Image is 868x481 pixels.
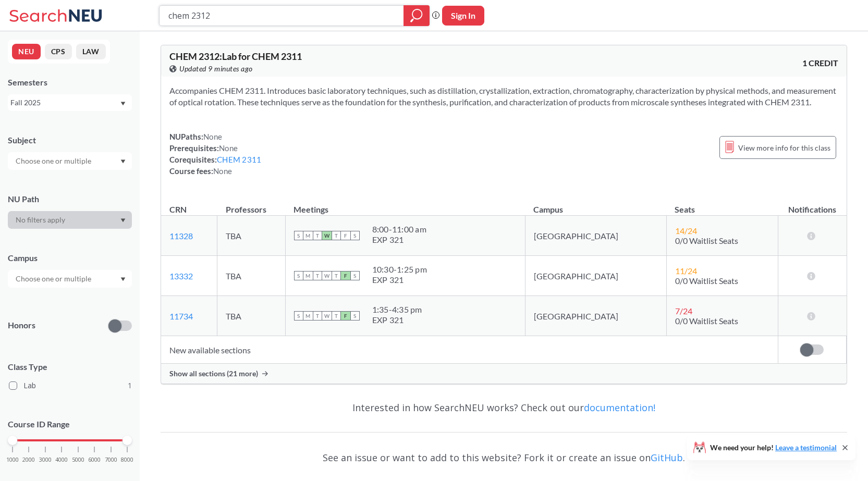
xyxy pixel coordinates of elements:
div: Fall 2025Dropdown arrow [8,94,132,111]
button: Sign In [442,6,484,26]
span: S [350,311,360,320]
span: 1 CREDIT [802,57,838,69]
span: 3000 [39,457,52,463]
div: EXP 321 [372,275,427,285]
td: [GEOGRAPHIC_DATA] [525,256,666,296]
div: Dropdown arrow [8,152,132,170]
span: 6000 [88,457,101,463]
svg: magnifying glass [410,8,423,23]
label: Lab [9,379,132,392]
span: M [303,271,313,280]
span: None [213,166,232,176]
span: CHEM 2312 : Lab for CHEM 2311 [169,51,302,62]
span: T [332,231,341,240]
span: 5000 [72,457,84,463]
button: LAW [76,44,106,59]
span: F [341,271,350,280]
section: Accompanies CHEM 2311. Introduces basic laboratory techniques, such as distillation, crystallizat... [169,85,838,108]
div: Campus [8,252,132,264]
div: 10:30 - 1:25 pm [372,264,427,275]
span: T [332,271,341,280]
span: 1000 [6,457,19,463]
span: None [203,132,222,141]
a: 11734 [169,311,193,321]
div: EXP 321 [372,315,422,325]
span: M [303,231,313,240]
td: TBA [217,216,286,256]
input: Choose one or multiple [10,273,98,285]
span: M [303,311,313,320]
td: New available sections [161,336,778,364]
div: Dropdown arrow [8,270,132,288]
div: Semesters [8,77,132,88]
span: T [313,311,322,320]
button: CPS [45,44,72,59]
span: 2000 [22,457,35,463]
div: Dropdown arrow [8,211,132,229]
p: Honors [8,319,35,331]
a: GitHub [651,451,683,464]
a: 11328 [169,231,193,241]
div: 8:00 - 11:00 am [372,224,426,235]
th: Meetings [285,193,525,216]
svg: Dropdown arrow [120,218,126,223]
th: Notifications [778,193,846,216]
div: Show all sections (21 more) [161,364,847,384]
input: Class, professor, course number, "phrase" [167,7,396,24]
span: F [341,311,350,320]
span: 0/0 Waitlist Seats [675,236,738,245]
span: 7 / 24 [675,306,692,316]
span: 1 [128,380,132,391]
td: TBA [217,256,286,296]
span: 0/0 Waitlist Seats [675,316,738,326]
span: S [350,231,360,240]
th: Professors [217,193,286,216]
div: NU Path [8,193,132,205]
div: 1:35 - 4:35 pm [372,304,422,315]
span: 4000 [55,457,68,463]
span: 14 / 24 [675,226,697,236]
p: Course ID Range [8,418,132,430]
svg: Dropdown arrow [120,102,126,106]
th: Seats [666,193,778,216]
svg: Dropdown arrow [120,159,126,164]
div: Interested in how SearchNEU works? Check out our [161,392,847,423]
th: Campus [525,193,666,216]
svg: Dropdown arrow [120,277,126,281]
span: W [322,271,332,280]
span: W [322,311,332,320]
div: See an issue or want to add to this website? Fork it or create an issue on . [161,442,847,473]
div: Subject [8,134,132,146]
span: S [350,271,360,280]
span: 11 / 24 [675,266,697,276]
span: Class Type [8,361,132,373]
span: S [294,231,303,240]
td: TBA [217,296,286,336]
a: Leave a testimonial [775,443,837,452]
a: CHEM 2311 [217,155,261,164]
span: T [313,271,322,280]
div: EXP 321 [372,235,426,245]
span: Show all sections (21 more) [169,369,258,378]
span: W [322,231,332,240]
span: None [219,143,238,153]
div: CRN [169,204,187,215]
td: [GEOGRAPHIC_DATA] [525,216,666,256]
span: 7000 [105,457,117,463]
span: T [332,311,341,320]
td: [GEOGRAPHIC_DATA] [525,296,666,336]
span: Updated 9 minutes ago [179,63,253,75]
span: F [341,231,350,240]
span: S [294,311,303,320]
span: View more info for this class [738,141,830,154]
a: 13332 [169,271,193,281]
a: documentation! [584,401,655,414]
div: Fall 2025 [10,97,119,108]
div: magnifying glass [404,5,430,26]
span: We need your help! [710,444,837,451]
input: Choose one or multiple [10,155,98,167]
span: 0/0 Waitlist Seats [675,276,738,286]
span: S [294,271,303,280]
button: NEU [12,44,41,59]
span: 8000 [121,457,133,463]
